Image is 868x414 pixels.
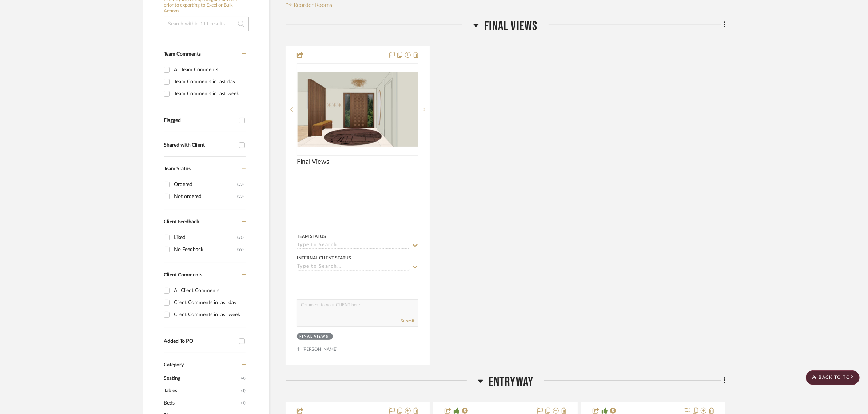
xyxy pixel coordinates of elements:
[297,255,351,261] div: Internal Client Status
[237,191,244,202] div: (33)
[174,297,244,308] div: Client Comments in last day
[237,232,244,243] div: (51)
[164,397,239,409] span: Beds
[489,374,534,390] span: Entryway
[298,72,418,147] img: Final Views
[286,1,333,9] button: Reorder Rooms
[241,385,246,397] span: (3)
[174,179,237,190] div: Ordered
[164,362,184,368] span: Category
[297,242,410,249] input: Type to Search…
[297,233,326,240] div: Team Status
[237,244,244,255] div: (39)
[806,370,860,385] scroll-to-top-button: BACK TO TOP
[241,397,246,409] span: (1)
[174,309,244,321] div: Client Comments in last week
[297,158,329,166] span: Final Views
[294,1,333,9] span: Reorder Rooms
[237,179,244,190] div: (53)
[174,244,237,255] div: No Feedback
[164,17,249,31] input: Search within 111 results
[164,142,235,148] div: Shared with Client
[164,372,239,385] span: Seating
[174,64,244,76] div: All Team Comments
[174,88,244,100] div: Team Comments in last week
[299,334,329,339] div: Final Views
[174,191,237,202] div: Not ordered
[401,318,414,324] button: Submit
[174,232,237,243] div: Liked
[174,76,244,88] div: Team Comments in last day
[164,52,201,57] span: Team Comments
[164,385,239,397] span: Tables
[484,19,537,34] span: Final Views
[297,64,418,155] div: 0
[164,166,191,171] span: Team Status
[164,219,199,224] span: Client Feedback
[174,285,244,296] div: All Client Comments
[164,338,235,345] div: Added To PO
[241,373,246,384] span: (4)
[297,264,410,271] input: Type to Search…
[164,272,202,278] span: Client Comments
[164,118,235,124] div: Flagged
